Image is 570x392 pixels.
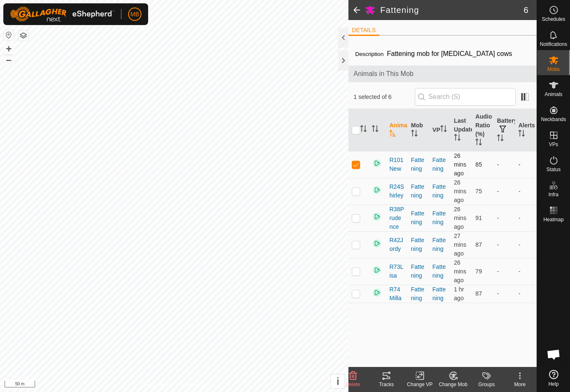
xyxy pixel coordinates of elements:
[389,236,404,253] span: R42Jordy
[432,183,446,199] a: Fattening
[348,26,379,36] li: DETAILS
[372,238,382,248] img: returning on
[515,258,537,285] td: -
[10,7,114,22] img: Gallagher Logo
[408,109,429,152] th: Mob
[372,288,382,298] img: returning on
[346,382,361,387] span: Delete
[389,205,404,231] span: R38Prudence
[372,158,382,168] img: returning on
[543,217,564,222] span: Heatmap
[475,268,482,275] span: 79
[454,286,464,301] span: 30 Sep 2025 at 6:03 pm
[432,210,446,225] a: Fattening
[515,285,537,303] td: -
[524,4,528,16] span: 6
[515,151,537,178] td: -
[182,381,207,389] a: Contact Us
[542,17,565,22] span: Schedules
[475,241,482,248] span: 87
[470,381,503,388] div: Groups
[451,109,472,152] th: Last Updated
[494,151,515,178] td: -
[380,5,524,15] h2: Fattening
[494,109,515,152] th: Battery
[548,382,559,387] span: Help
[546,167,560,172] span: Status
[389,182,404,200] span: R24Shirley
[372,265,382,275] img: returning on
[432,263,446,279] a: Fattening
[454,135,461,142] p-sorticon: Activate to sort
[411,131,418,138] p-sorticon: Activate to sort
[389,285,404,303] span: R74Milla
[370,381,403,388] div: Tracks
[475,215,482,221] span: 91
[440,126,447,133] p-sorticon: Activate to sort
[429,109,451,152] th: VP
[4,30,14,40] button: Reset Map
[541,117,566,122] span: Neckbands
[403,381,436,388] div: Change VP
[141,381,173,389] a: Privacy Policy
[475,140,482,147] p-sorticon: Activate to sort
[411,156,426,173] div: Fattening
[497,136,504,142] p-sorticon: Activate to sort
[372,185,382,195] img: returning on
[432,157,446,172] a: Fattening
[494,178,515,205] td: -
[454,259,467,283] span: 30 Sep 2025 at 7:03 pm
[515,231,537,258] td: -
[411,236,426,253] div: Fattening
[515,178,537,205] td: -
[541,342,566,367] div: Open chat
[494,231,515,258] td: -
[537,367,570,390] a: Help
[355,51,383,57] label: Description
[389,263,404,280] span: R73Lisa
[131,10,139,19] span: MB
[411,285,426,303] div: Fattening
[454,152,467,177] span: 30 Sep 2025 at 7:03 pm
[360,126,367,133] p-sorticon: Activate to sort
[415,88,516,106] input: Search (S)
[475,290,482,297] span: 87
[436,381,470,388] div: Change Mob
[4,44,14,54] button: +
[372,126,378,133] p-sorticon: Activate to sort
[4,55,14,65] button: –
[475,188,482,195] span: 75
[475,161,482,168] span: 85
[331,374,345,388] button: i
[515,205,537,231] td: -
[389,131,396,138] p-sorticon: Activate to sort
[454,206,467,230] span: 30 Sep 2025 at 7:03 pm
[472,109,494,152] th: Audio Ratio (%)
[432,237,446,252] a: Fattening
[353,69,532,79] span: Animals in This Mob
[336,376,339,387] span: i
[494,205,515,231] td: -
[540,42,567,47] span: Notifications
[494,258,515,285] td: -
[18,30,28,40] button: Map Layers
[389,156,404,173] span: R101New
[411,209,426,227] div: Fattening
[383,47,515,61] span: Fattening mob for [MEDICAL_DATA] cows
[518,131,525,138] p-sorticon: Activate to sort
[353,93,414,101] span: 1 selected of 6
[515,109,537,152] th: Alerts
[411,182,426,200] div: Fattening
[503,381,537,388] div: More
[549,142,558,147] span: VPs
[454,179,467,203] span: 30 Sep 2025 at 7:03 pm
[494,285,515,303] td: -
[372,212,382,222] img: returning on
[432,286,446,301] a: Fattening
[454,233,467,257] span: 30 Sep 2025 at 7:02 pm
[548,192,558,197] span: Infra
[411,263,426,280] div: Fattening
[547,67,560,72] span: Mobs
[386,109,408,152] th: Animal
[545,92,562,97] span: Animals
